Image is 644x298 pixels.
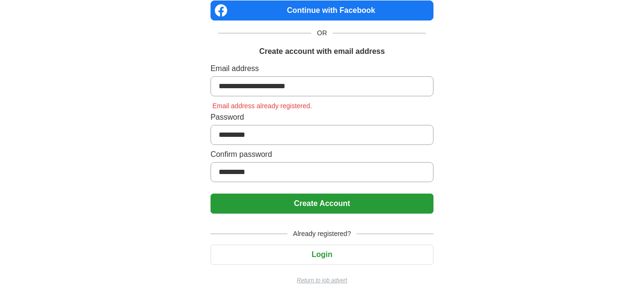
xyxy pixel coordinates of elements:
span: Email address already registered. [211,102,314,110]
a: Continue with Facebook [211,0,433,21]
label: Password [211,112,433,123]
span: OR [311,28,333,38]
label: Confirm password [211,149,433,160]
button: Login [211,245,433,265]
button: Create Account [211,194,433,214]
h1: Create account with email address [259,46,385,57]
label: Email address [211,63,433,74]
span: Already registered? [287,229,357,239]
a: Return to job advert [211,276,433,285]
a: Login [211,250,433,258]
